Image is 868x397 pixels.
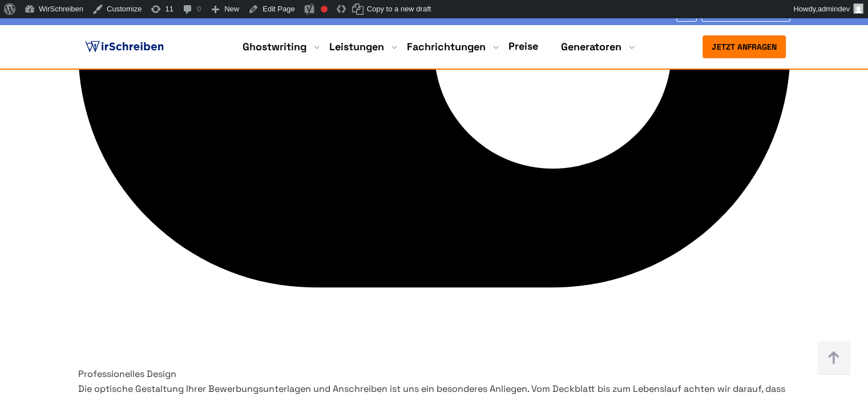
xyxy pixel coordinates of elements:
button: Jetzt anfragen [703,35,786,58]
a: Generatoren [561,40,621,54]
div: Focus keyphrase not set [321,6,328,13]
a: Preise [508,39,538,53]
a: Ghostwriting [243,40,306,54]
a: Fachrichtungen [407,40,486,54]
h3: Professionelles Design [78,367,790,382]
a: Leistungen [329,40,384,54]
span: admindev [818,5,850,13]
img: logo ghostwriter-österreich [83,38,166,55]
img: button top [817,341,851,375]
